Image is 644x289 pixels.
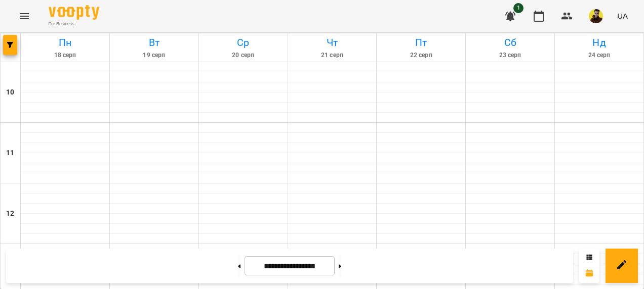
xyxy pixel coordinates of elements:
button: UA [613,7,632,25]
img: 7fb6181a741ed67b077bc5343d522ced.jpg [589,9,603,23]
h6: 23 серп [467,51,553,60]
h6: Сб [467,35,553,51]
h6: Нд [556,35,642,51]
span: For Business [49,21,99,27]
h6: 24 серп [556,51,642,60]
h6: Ср [200,35,286,51]
button: Menu [12,4,36,28]
h6: Пн [22,35,108,51]
h6: 21 серп [290,51,375,60]
h6: 11 [6,148,14,159]
h6: 20 серп [200,51,286,60]
img: Voopty Logo [49,5,99,20]
span: 1 [513,3,524,13]
h6: Вт [111,35,197,51]
h6: 12 [6,208,14,219]
h6: 19 серп [111,51,197,60]
span: UA [617,11,628,21]
h6: 10 [6,87,14,98]
h6: Пт [378,35,464,51]
h6: 22 серп [378,51,464,60]
h6: Чт [290,35,375,51]
h6: 18 серп [22,51,108,60]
